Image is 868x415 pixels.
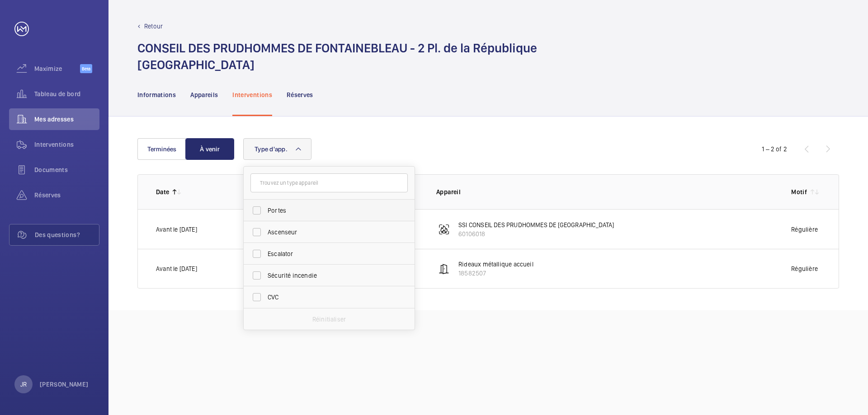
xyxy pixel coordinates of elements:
span: Escalator [268,249,392,258]
p: Informations [137,90,176,99]
span: Sécurité incendie [268,271,392,280]
p: 60106018 [458,229,614,238]
span: Ascenseur [268,228,392,237]
p: 18582507 [458,269,533,278]
h1: CONSEIL DES PRUDHOMMES DE FONTAINEBLEAU - 2 Pl. de la République [GEOGRAPHIC_DATA] [137,40,537,73]
p: JR [20,380,27,389]
p: Appareils [190,90,218,99]
span: Type d'app. [255,145,288,153]
img: automatic_door.svg [439,263,449,274]
span: Interventions [34,140,99,149]
span: Maximize [34,64,80,73]
p: Régulière [791,264,818,273]
p: Retour [144,22,163,31]
span: Beta [80,64,92,73]
p: Réserves [287,90,313,99]
span: Réserves [34,191,99,200]
span: Documents [34,165,99,174]
input: Trouvez un type appareil [250,173,408,192]
span: CVC [268,293,392,302]
span: Portes [268,206,392,215]
p: Date [156,187,169,196]
span: Mes adresses [34,115,99,124]
p: Avant le [DATE] [156,225,197,234]
p: Régulière [791,225,818,234]
p: Réinitialiser [312,315,346,324]
div: 1 – 2 of 2 [762,145,787,154]
p: SSI CONSEIL DES PRUDHOMMES DE [GEOGRAPHIC_DATA] [458,220,614,229]
p: Rideaux métallique accueil [458,260,533,269]
img: fire_alarm.svg [439,224,449,235]
p: Interventions [232,90,272,99]
p: Appareil [436,187,777,196]
span: Des questions? [35,230,99,239]
button: À venir [185,138,234,160]
button: Type d'app. [243,138,311,160]
p: [PERSON_NAME] [40,380,89,389]
p: Avant le [DATE] [156,264,197,273]
button: Terminées [137,138,186,160]
span: Tableau de bord [34,89,99,98]
p: Motif [791,187,807,196]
